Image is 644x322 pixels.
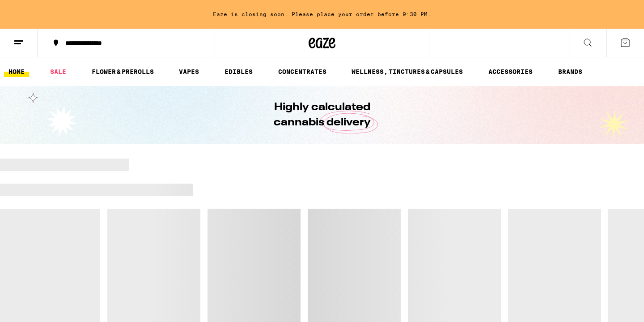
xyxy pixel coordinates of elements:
[484,66,537,77] a: ACCESSORIES
[87,66,158,77] a: FLOWER & PREROLLS
[274,66,331,77] a: CONCENTRATES
[174,66,203,77] a: VAPES
[248,100,396,130] h1: Highly calculated cannabis delivery
[46,66,71,77] a: SALE
[220,66,257,77] a: EDIBLES
[554,66,587,77] a: BRANDS
[347,66,467,77] a: WELLNESS, TINCTURES & CAPSULES
[4,66,29,77] a: HOME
